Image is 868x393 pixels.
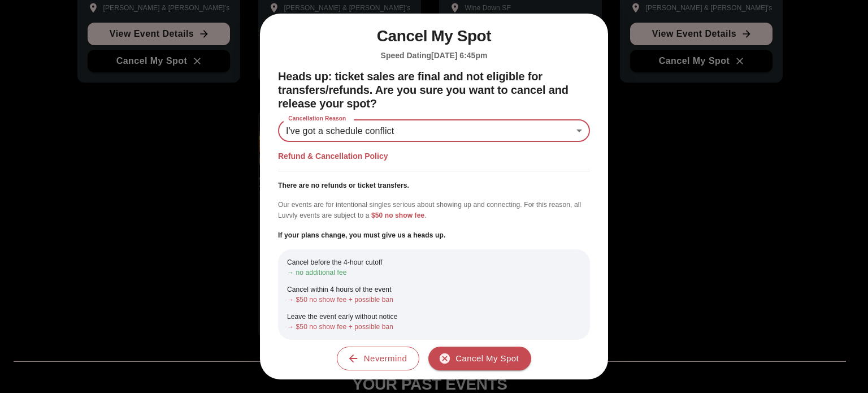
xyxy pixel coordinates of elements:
[283,115,352,123] label: Cancellation Reason
[278,50,590,61] h5: Speed Dating [DATE] 6:45pm
[287,267,581,278] p: → no additional fee
[278,151,590,162] h5: Refund & Cancellation Policy
[278,200,590,221] p: Our events are for intentional singles serious about showing up and connecting. For this reason, ...
[428,347,531,370] button: Cancel My Spot
[278,180,590,191] p: There are no refunds or ticket transfers.
[287,284,581,295] p: Cancel within 4 hours of the event
[278,230,590,240] p: If your plans change, you must give us a heads up.
[287,312,581,322] p: Leave the event early without notice
[287,295,581,305] p: → $50 no show fee + possible ban
[287,257,581,267] p: Cancel before the 4-hour cutoff
[278,70,590,110] h2: Heads up: ticket sales are final and not eligible for transfers/refunds. Are you sure you want to...
[337,347,419,370] button: Nevermind
[278,119,590,142] div: I've got a schedule conflict
[371,211,424,219] span: $50 no show fee
[287,322,581,332] p: → $50 no show fee + possible ban
[278,27,590,46] h1: Cancel My Spot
